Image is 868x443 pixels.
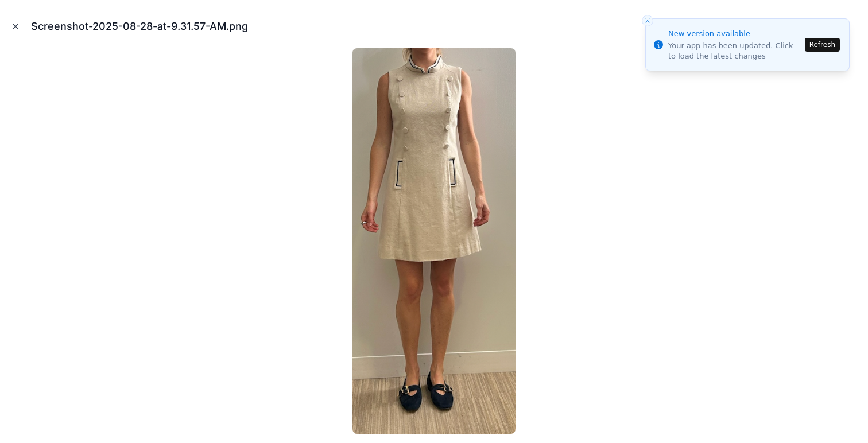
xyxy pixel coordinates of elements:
button: Refresh [805,38,840,52]
div: New version available [668,28,801,40]
button: Close modal [9,20,22,33]
div: Screenshot-2025-08-28-at-9.31.57-AM.png [31,18,257,34]
div: Your app has been updated. Click to load the latest changes [668,41,801,61]
button: Close toast [642,15,653,26]
img: Screenshot-2025-08-28-at-9.31.57-AM.png [352,48,516,434]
